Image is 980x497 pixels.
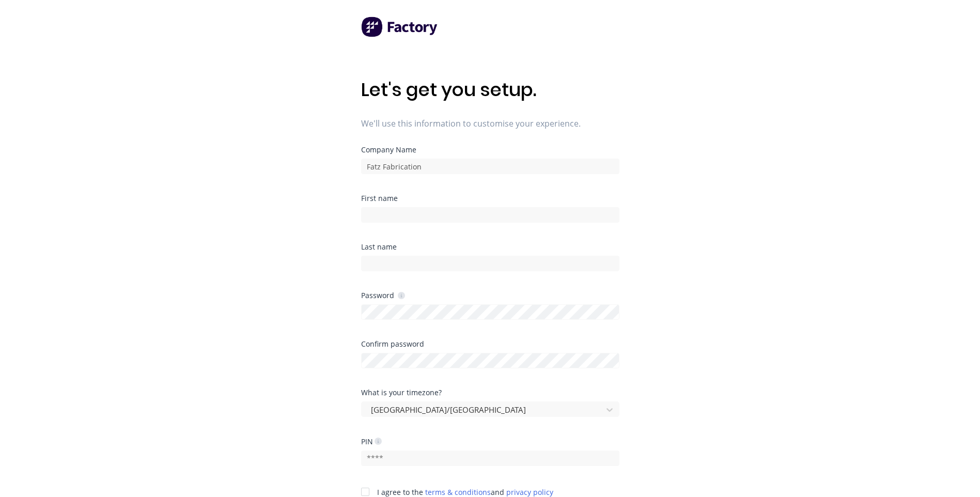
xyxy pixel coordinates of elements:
[377,487,553,497] span: I agree to the and
[361,195,619,202] div: First name
[361,146,619,153] div: Company Name
[425,487,491,497] a: terms & conditions
[361,117,619,130] span: We'll use this information to customise your experience.
[506,487,553,497] a: privacy policy
[361,17,439,37] img: Factory
[361,243,619,251] div: Last name
[361,79,619,101] h1: Let's get you setup.
[361,340,619,348] div: Confirm password
[361,389,619,396] div: What is your timezone?
[361,437,382,446] div: PIN
[361,290,405,300] div: Password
